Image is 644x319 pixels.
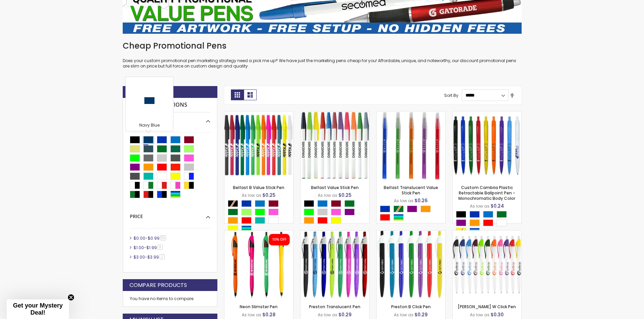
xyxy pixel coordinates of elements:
span: As low as [242,312,261,318]
img: Preston B Click Pen [377,231,445,299]
div: Black [304,200,314,207]
div: Blue [380,206,390,212]
a: Belfast B Value Stick Pen [233,185,284,190]
span: $3.99 [147,254,159,260]
div: Assorted [241,225,252,232]
div: Blue Light [483,211,493,218]
div: Orange [228,217,238,224]
span: As low as [242,192,261,198]
span: As low as [394,312,413,318]
span: $0.99 [148,235,160,241]
div: Green [497,211,507,218]
span: $0.25 [262,192,276,198]
div: Grey Light [317,209,328,215]
a: Custom Cambria Plastic Retractable Ballpoint Pen - Monochromatic Body Color [453,111,521,117]
div: White [497,219,507,226]
span: $0.28 [262,311,276,318]
span: $1.99 [146,245,157,250]
div: Price [130,208,210,220]
div: Orange [304,217,314,224]
img: Neon Slimster Pen [224,231,293,299]
span: $3.00 [134,254,145,260]
span: $0.30 [491,311,504,318]
span: 50 [160,235,166,240]
a: Neon Slimster Pen [224,230,293,236]
a: Belfast Value Stick Pen [301,111,369,117]
div: Burgundy [331,200,341,207]
span: $0.00 [134,235,145,241]
div: Green [228,209,238,215]
div: Lime Green [304,209,314,215]
span: $0.24 [491,203,504,209]
label: Sort By [444,92,458,98]
span: As low as [318,192,337,198]
span: $0.26 [414,197,428,204]
a: Belfast Translucent Value Stick Pen [384,185,438,196]
div: Teal [255,217,265,224]
div: Red [380,214,390,221]
span: 9 [158,245,163,250]
a: [PERSON_NAME] W Click Pen [458,304,516,310]
a: Preston B Click Pen [377,230,445,236]
a: $0.00-$0.9950 [132,235,168,241]
a: Custom Cambria Plastic Retractable Ballpoint Pen - Monochromatic Body Color [458,185,515,201]
div: Red [317,217,328,224]
div: Purple [344,209,355,215]
img: Belfast Translucent Value Stick Pen [377,111,445,180]
span: $0.29 [338,311,352,318]
div: 10% OFF [272,237,286,242]
div: Orange [421,206,431,212]
a: Preston Translucent Pen [309,304,360,310]
div: Black [456,211,466,218]
h1: Cheap Promotional Pens [123,41,522,51]
div: Yellow [228,225,238,232]
a: Belfast B Value Stick Pen [224,111,293,117]
div: Assorted [393,214,404,221]
div: Yellow [331,217,341,224]
div: Purple [456,219,466,226]
span: $0.25 [338,192,352,198]
span: $0.29 [414,311,428,318]
img: Belfast Value Stick Pen [301,111,369,180]
a: Belfast Translucent Value Stick Pen [377,111,445,117]
img: Preston W Click Pen [453,231,521,299]
a: $1.00-$1.999 [132,245,165,250]
div: Blue Light [255,200,265,207]
a: Preston Translucent Pen [301,230,369,236]
div: Purple [407,206,417,212]
span: 1 [160,254,165,259]
img: Preston Translucent Pen [301,231,369,299]
span: As low as [394,198,413,204]
div: Orange [470,219,480,226]
div: Does your custom promotional pen marketing strategy need a pick me up? We have just the marketing... [123,41,522,69]
a: Neon Slimster Pen [240,304,278,310]
a: Preston B Click Pen [391,304,431,310]
a: Belfast Value Stick Pen [311,185,359,190]
div: Green Light [241,209,252,215]
div: Blue Light [317,200,328,207]
span: As low as [470,312,490,318]
div: Get your Mystery Deal!Close teaser [7,299,69,319]
div: Pink [331,209,341,215]
button: Close teaser [68,294,74,301]
div: Red [483,219,493,226]
div: Blue [470,211,480,218]
strong: Grid [231,89,244,100]
div: Select A Color [456,211,521,236]
strong: Compare Products [129,282,187,289]
div: Assorted [470,228,480,235]
div: Select A Color [380,206,445,222]
div: Select A Color [304,200,369,225]
img: Custom Cambria Plastic Retractable Ballpoint Pen - Monochromatic Body Color [453,111,521,180]
div: Red [241,217,252,224]
div: Select A Color [228,200,293,234]
div: White [268,217,279,224]
a: Preston W Click Pen [453,230,521,236]
div: Green [344,200,355,207]
div: Burgundy [268,200,279,207]
img: Belfast B Value Stick Pen [224,111,293,180]
span: As low as [470,203,490,209]
span: Get your Mystery Deal! [13,302,63,316]
a: $3.00-$3.991 [132,254,167,260]
div: Lime Green [255,209,265,215]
